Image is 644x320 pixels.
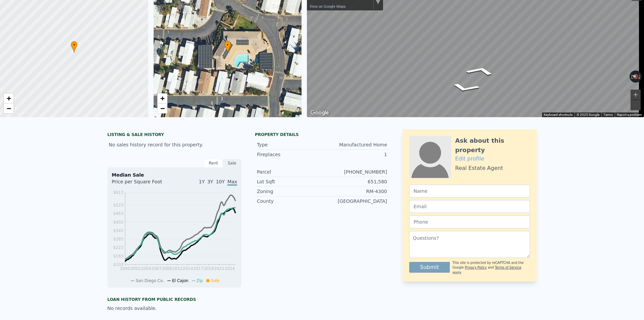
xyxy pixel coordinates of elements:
[455,164,503,172] div: Real Estate Agent
[107,132,241,139] div: LISTING & SALE HISTORY
[630,71,633,83] button: Rotate counterclockwise
[631,90,641,100] button: Zoom in
[322,198,387,204] div: [GEOGRAPHIC_DATA]
[7,94,11,102] span: +
[310,4,346,9] a: View on Google Maps
[7,104,11,112] span: −
[172,278,189,283] span: El Cajon
[216,179,225,184] span: 10Y
[257,188,322,195] div: Zoning
[197,278,203,283] span: Zip
[120,266,130,271] tspan: 2000
[322,151,387,158] div: 1
[136,278,164,283] span: San Diego Co.
[113,254,123,259] tspan: $163
[151,266,162,271] tspan: 2007
[409,216,530,228] input: Phone
[207,179,213,184] span: 3Y
[617,113,642,117] a: Report a problem
[495,266,521,269] a: Terms of Service
[204,266,214,271] tspan: 2019
[465,266,487,269] a: Privacy Policy
[544,112,573,117] button: Keyboard shortcuts
[322,169,387,175] div: [PHONE_NUMBER]
[160,104,164,112] span: −
[107,297,241,302] div: Loan history from public records
[157,103,167,113] a: Zoom out
[257,178,322,185] div: Lot Sqft
[629,73,642,81] button: Reset the view
[309,108,331,117] a: Open this area in Google Maps (opens a new window)
[71,41,77,53] div: •
[441,81,489,95] path: Go East
[130,266,141,271] tspan: 2002
[409,185,530,197] input: Name
[113,203,123,208] tspan: $523
[257,141,322,148] div: Type
[455,155,484,162] a: Edit profile
[452,261,530,275] div: This site is protected by reCAPTCHA and the Google and apply.
[631,100,641,110] button: Zoom out
[638,71,642,83] button: Rotate clockwise
[113,245,123,250] tspan: $223
[199,179,205,184] span: 1Y
[113,262,123,267] tspan: $103
[162,266,172,271] tspan: 2009
[112,178,174,189] div: Price per Square Foot
[322,141,387,148] div: Manufactured Home
[4,103,14,113] a: Zoom out
[113,220,123,225] tspan: $403
[257,169,322,175] div: Parcel
[112,172,237,178] div: Median Sale
[322,188,387,195] div: RM-4300
[457,64,504,78] path: Go West
[257,198,322,204] div: County
[107,139,241,151] div: No sales history record for this property.
[183,266,193,271] tspan: 2014
[603,113,613,117] a: Terms (opens in new tab)
[227,179,237,186] span: Max
[223,159,241,168] div: Sale
[204,159,223,168] div: Rent
[211,278,220,283] span: Sale
[224,41,231,53] div: •
[409,262,450,273] button: Submit
[113,190,123,195] tspan: $613
[309,108,331,117] img: Google
[225,266,235,271] tspan: 2024
[322,178,387,185] div: 651,580
[172,266,183,271] tspan: 2012
[107,305,241,312] div: No records available.
[224,42,231,48] span: •
[160,94,164,102] span: +
[157,93,167,103] a: Zoom in
[577,113,599,117] span: © 2025 Google
[113,228,123,233] tspan: $343
[193,266,204,271] tspan: 2017
[409,200,530,213] input: Email
[141,266,151,271] tspan: 2004
[113,211,123,216] tspan: $463
[255,132,389,137] div: Property details
[214,266,224,271] tspan: 2021
[455,136,530,155] div: Ask about this property
[4,93,14,103] a: Zoom in
[257,151,322,158] div: Fireplaces
[71,42,77,48] span: •
[113,237,123,241] tspan: $283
